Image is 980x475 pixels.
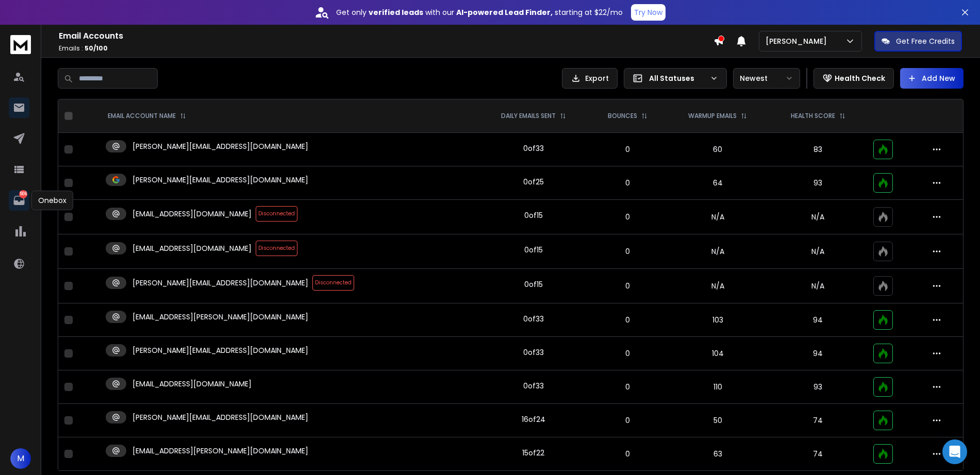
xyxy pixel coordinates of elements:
p: [EMAIL_ADDRESS][DOMAIN_NAME] [132,243,252,253]
p: Health Check [835,73,885,83]
div: EMAIL ACCOUNT NAME [108,112,186,120]
button: Add New [900,68,964,89]
p: Get Free Credits [896,36,955,46]
p: 0 [595,382,660,392]
p: [PERSON_NAME] [766,36,831,46]
h1: Email Accounts [59,30,713,42]
p: [EMAIL_ADDRESS][DOMAIN_NAME] [132,209,252,219]
a: 506 [9,190,29,211]
td: 103 [666,303,769,337]
p: Try Now [634,7,662,18]
button: Get Free Credits [874,31,962,52]
td: 93 [769,166,867,200]
p: BOUNCES [608,112,637,120]
img: logo [10,35,31,54]
strong: verified leads [369,7,423,18]
p: 0 [595,212,660,222]
p: [PERSON_NAME][EMAIL_ADDRESS][DOMAIN_NAME] [132,412,308,422]
div: 0 of 15 [524,210,543,220]
td: 104 [666,337,769,370]
div: 0 of 33 [523,143,544,154]
div: Open Intercom Messenger [942,439,967,464]
div: 16 of 24 [522,414,545,425]
td: 93 [769,370,867,404]
div: 0 of 33 [523,314,544,324]
p: [EMAIL_ADDRESS][PERSON_NAME][DOMAIN_NAME] [132,446,308,456]
div: 0 of 33 [523,347,544,358]
td: 94 [769,337,867,370]
p: HEALTH SCORE [791,112,835,120]
button: M [10,448,31,469]
p: N/A [775,246,860,257]
td: 94 [769,303,867,337]
td: 74 [769,404,867,437]
td: 60 [666,133,769,166]
p: Get only with our starting at $22/mo [336,7,623,18]
td: 63 [666,437,769,471]
div: 0 of 15 [524,245,543,255]
div: 0 of 15 [524,279,543,290]
span: 50 / 100 [85,44,108,53]
td: 64 [666,166,769,200]
p: Emails : [59,44,713,53]
p: 0 [595,449,660,459]
p: [EMAIL_ADDRESS][PERSON_NAME][DOMAIN_NAME] [132,312,308,322]
p: N/A [775,212,860,222]
p: 0 [595,281,660,291]
p: N/A [775,281,860,291]
td: N/A [666,200,769,234]
strong: AI-powered Lead Finder, [456,7,553,18]
p: [PERSON_NAME][EMAIL_ADDRESS][DOMAIN_NAME] [132,278,308,288]
td: 74 [769,437,867,471]
span: Disconnected [256,206,297,222]
p: All Statuses [649,73,706,83]
button: Try Now [631,4,666,21]
td: 110 [666,370,769,404]
div: 15 of 22 [522,448,544,458]
p: 0 [595,144,660,155]
button: Export [562,68,618,89]
td: N/A [666,269,769,303]
p: 506 [19,190,27,198]
button: Newest [733,68,800,89]
td: 83 [769,133,867,166]
div: 0 of 33 [523,381,544,391]
span: Disconnected [312,275,354,291]
p: 0 [595,246,660,257]
div: Onebox [31,191,73,210]
p: DAILY EMAILS SENT [501,112,556,120]
p: 0 [595,415,660,426]
p: 0 [595,315,660,325]
p: 0 [595,348,660,359]
p: [PERSON_NAME][EMAIL_ADDRESS][DOMAIN_NAME] [132,175,308,185]
p: WARMUP EMAILS [688,112,737,120]
button: Health Check [813,68,894,89]
span: Disconnected [256,241,297,256]
td: 50 [666,404,769,437]
p: 0 [595,178,660,188]
p: [PERSON_NAME][EMAIL_ADDRESS][DOMAIN_NAME] [132,141,308,151]
p: [EMAIL_ADDRESS][DOMAIN_NAME] [132,379,252,389]
p: [PERSON_NAME][EMAIL_ADDRESS][DOMAIN_NAME] [132,345,308,355]
div: 0 of 25 [523,177,544,187]
td: N/A [666,234,769,269]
